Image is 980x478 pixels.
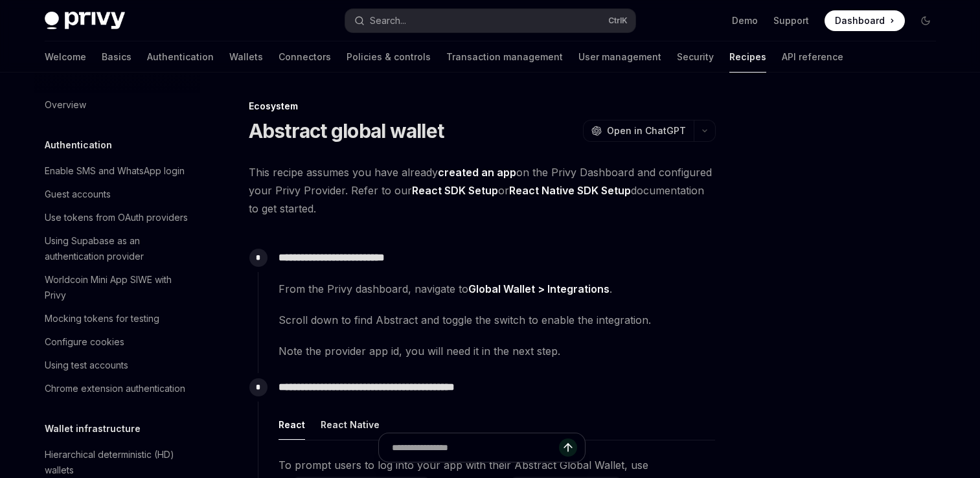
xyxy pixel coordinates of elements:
div: Chrome extension authentication [45,381,185,396]
a: Support [773,14,809,27]
div: Search... [370,13,406,28]
div: React [279,409,305,440]
a: Using Supabase as an authentication provider [34,229,200,268]
button: Open search [345,9,635,32]
div: Guest accounts [45,187,111,202]
a: Mocking tokens for testing [34,307,200,330]
a: Basics [102,41,131,73]
img: dark logo [45,12,125,30]
span: Ctrl K [608,16,628,26]
button: Send message [559,438,577,457]
a: Overview [34,93,200,117]
div: Worldcoin Mini App SIWE with Privy [45,272,192,303]
span: This recipe assumes you have already on the Privy Dashboard and configured your Privy Provider. R... [249,163,716,218]
div: Using Supabase as an authentication provider [45,233,192,264]
a: Use tokens from OAuth providers [34,206,200,229]
a: Policies & controls [347,41,431,73]
a: Global Wallet > Integrations [468,282,610,296]
a: Wallets [229,41,263,73]
a: Configure cookies [34,330,200,354]
div: React Native [321,409,380,440]
a: API reference [782,41,843,73]
span: From the Privy dashboard, navigate to . [279,280,715,298]
a: Enable SMS and WhatsApp login [34,159,200,183]
a: Using test accounts [34,354,200,377]
input: Ask a question... [392,433,559,462]
a: React Native SDK Setup [509,184,631,198]
h1: Abstract global wallet [249,119,444,142]
div: Ecosystem [249,100,716,113]
a: Connectors [279,41,331,73]
strong: Global Wallet > Integrations [468,282,610,295]
a: User management [578,41,661,73]
span: Open in ChatGPT [607,124,686,137]
a: Dashboard [825,10,905,31]
span: Scroll down to find Abstract and toggle the switch to enable the integration. [279,311,715,329]
div: Using test accounts [45,358,128,373]
a: Authentication [147,41,214,73]
a: Security [677,41,714,73]
a: Welcome [45,41,86,73]
span: Dashboard [835,14,885,27]
h5: Wallet infrastructure [45,421,141,437]
a: Worldcoin Mini App SIWE with Privy [34,268,200,307]
h5: Authentication [45,137,112,153]
button: Open in ChatGPT [583,120,694,142]
span: Note the provider app id, you will need it in the next step. [279,342,715,360]
div: Use tokens from OAuth providers [45,210,188,225]
a: Guest accounts [34,183,200,206]
div: Configure cookies [45,334,124,350]
a: Transaction management [446,41,563,73]
div: Enable SMS and WhatsApp login [45,163,185,179]
a: React SDK Setup [412,184,498,198]
button: Toggle dark mode [915,10,936,31]
a: Chrome extension authentication [34,377,200,400]
a: Demo [732,14,758,27]
a: created an app [438,166,516,179]
div: Overview [45,97,86,113]
div: Mocking tokens for testing [45,311,159,326]
a: Recipes [729,41,766,73]
div: Hierarchical deterministic (HD) wallets [45,447,192,478]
